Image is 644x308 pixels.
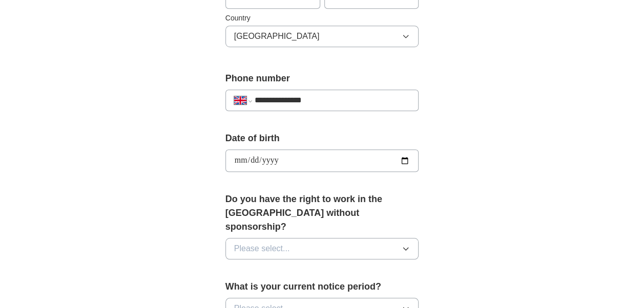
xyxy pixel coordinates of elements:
span: [GEOGRAPHIC_DATA] [234,30,320,42]
label: Date of birth [225,131,419,145]
label: Country [225,13,419,24]
label: Do you have the right to work in the [GEOGRAPHIC_DATA] without sponsorship? [225,192,419,234]
label: What is your current notice period? [225,280,419,294]
button: [GEOGRAPHIC_DATA] [225,26,419,47]
button: Please select... [225,238,419,259]
span: Please select... [234,243,290,255]
label: Phone number [225,72,419,85]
